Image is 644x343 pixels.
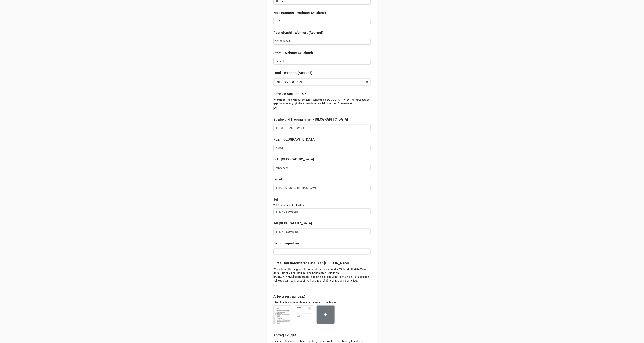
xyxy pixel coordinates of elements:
[273,267,371,282] p: Wenn dieser Haken gesetzt wird, wird beim Klick auf den “ ” Button eine geschickt. Bitte Bescheid...
[273,117,348,122] label: Straße und Hausnummer - [GEOGRAPHIC_DATA]
[273,10,326,16] label: Hausnummer - Wohnort (Ausland)
[273,197,278,202] label: Tel
[273,300,371,304] p: Hier bitte den unterzeichneten Arbeitsvertrg hochladen.
[273,98,283,101] strong: Wichtig:
[273,268,366,275] strong: Submit / Update Your Data
[273,177,282,182] label: Email
[273,271,339,278] strong: E-Mail mit den Kandidaten Details an [PERSON_NAME]
[273,137,316,142] label: PLZ - [GEOGRAPHIC_DATA]
[273,221,312,226] label: Tel [GEOGRAPHIC_DATA]
[273,294,305,299] label: Arbeitsvertrag (gez.)
[295,306,313,324] img: 6lEcyVLFTmhOYL_jcIK_wikq9FOQ0RI4c6ohO3ehtl0
[273,70,312,75] label: Land - Wohnort (Ausland)
[276,81,302,83] div: [GEOGRAPHIC_DATA]
[273,50,313,56] label: Stadt - Wohnort (Ausland)
[274,306,292,324] img: 3dFlw6FlbeNibK998jidOY3cOd6lzffXAKsx3MFxaR4
[273,241,299,246] label: Beruf Ehepartner
[295,306,317,327] div: Einstellungsbestätigung.pdf
[273,91,306,96] label: Adresse Ausland - OK
[273,30,323,35] label: Postleitzahl - Wohnort (Ausland)
[273,261,351,266] label: E-Mail mit Kandidaten Details an [PERSON_NAME]
[273,98,371,105] p: Bitte Haken nur setzen, nachdem die [DEMOGRAPHIC_DATA] Adressdaten geprüft wurden (ggf. die Adres...
[273,333,298,338] label: Antrag KV (gez.)
[273,203,371,207] p: Telefonnummer im Ausland
[273,157,314,162] label: Ort - [GEOGRAPHIC_DATA]
[273,306,295,327] div: Arbeitsvertrag - Fatemeh Mamipoorkalkhoran (gez.).pdf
